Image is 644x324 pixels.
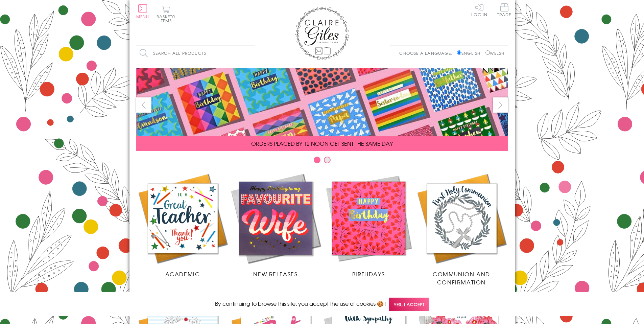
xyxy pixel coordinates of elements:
[471,3,487,17] a: Log In
[136,156,508,167] div: Carousel Pagination
[136,14,149,20] span: Menu
[457,50,484,56] label: English
[253,270,297,278] span: New Releases
[248,46,255,61] input: Search
[324,157,331,163] button: Carousel Page 2
[136,4,149,19] button: Menu
[165,270,200,278] span: Academic
[485,50,490,55] input: Welsh
[497,3,511,18] a: Trade
[399,50,456,56] p: Choose a language:
[433,270,490,286] span: Communion and Confirmation
[157,5,175,23] button: Basket0 items
[457,50,461,55] input: English
[160,14,175,24] span: 0 items
[229,172,322,278] a: New Releases
[497,3,511,17] span: Trade
[295,7,349,60] img: Claire Giles Greetings Cards
[415,172,508,286] a: Communion and Confirmation
[493,97,508,113] button: next
[136,46,255,61] input: Search all products
[322,172,415,278] a: Birthdays
[352,270,385,278] span: Birthdays
[136,172,229,278] a: Academic
[251,139,393,147] span: ORDERS PLACED BY 12 NOON GET SENT THE SAME DAY
[485,50,505,56] label: Welsh
[389,298,429,311] span: Yes, I accept
[314,157,320,163] button: Carousel Page 1 (Current Slide)
[136,97,151,113] button: prev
